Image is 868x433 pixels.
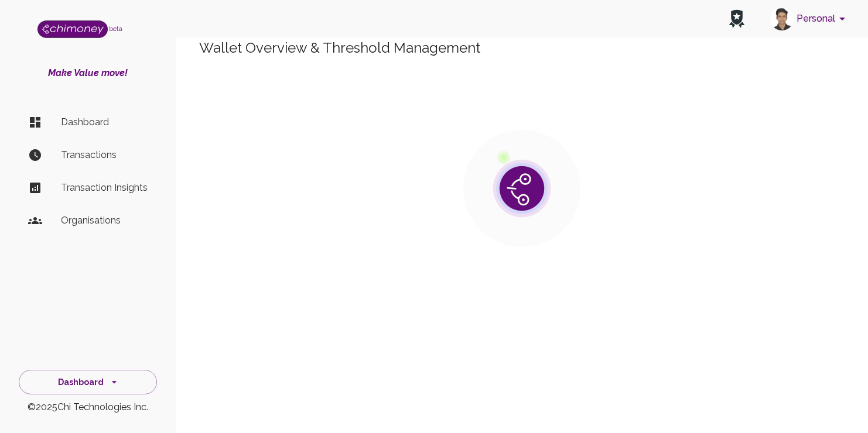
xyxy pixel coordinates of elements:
span: beta [109,25,122,32]
img: Logo [37,20,108,38]
img: avatar [770,7,794,30]
p: Organisations [61,214,148,228]
p: Transactions [61,148,148,162]
img: public [463,130,580,247]
p: Dashboard [61,115,148,129]
h5: Wallet Overview & Threshold Management [199,39,480,62]
button: account of current user [766,4,854,34]
p: Transaction Insights [61,181,148,195]
button: Dashboard [19,370,157,395]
